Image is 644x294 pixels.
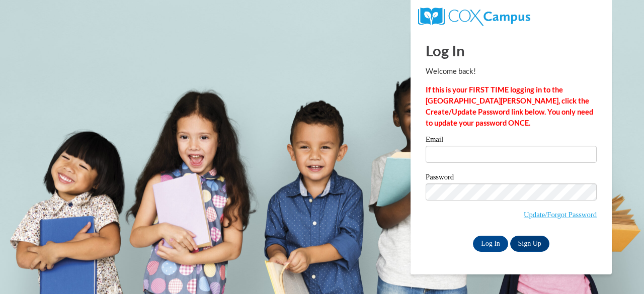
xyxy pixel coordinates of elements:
[510,236,549,252] a: Sign Up
[524,211,597,219] a: Update/Forgot Password
[426,173,597,183] label: Password
[426,85,593,127] strong: If this is your FIRST TIME logging in to the [GEOGRAPHIC_DATA][PERSON_NAME], click the Create/Upd...
[426,40,597,61] h1: Log In
[418,12,530,20] a: COX Campus
[426,136,597,146] label: Email
[473,236,508,252] input: Log In
[426,66,597,77] p: Welcome back!
[418,8,530,26] img: COX Campus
